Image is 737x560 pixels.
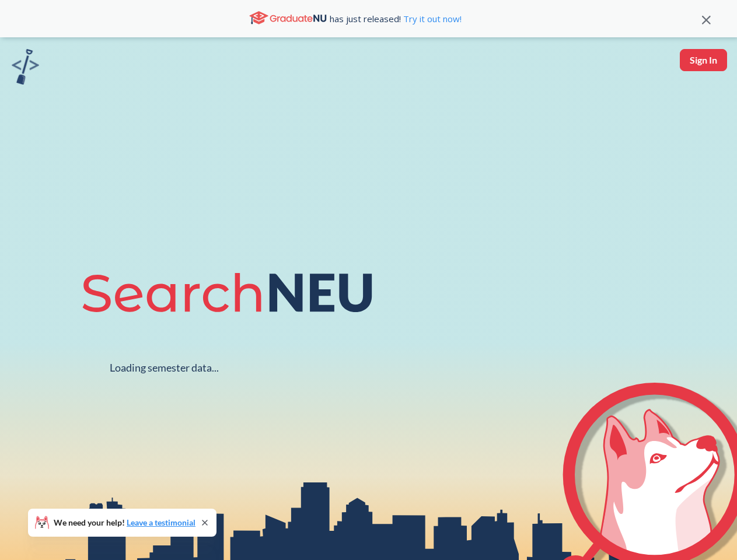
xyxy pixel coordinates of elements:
[401,13,462,24] a: Try it out now!
[12,49,39,85] img: sandbox logo
[110,361,219,374] div: Loading semester data...
[330,12,462,25] span: has just released!
[54,519,195,527] span: We need your help!
[12,49,39,88] a: sandbox logo
[680,49,727,71] button: Sign In
[127,517,195,527] a: Leave a testimonial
